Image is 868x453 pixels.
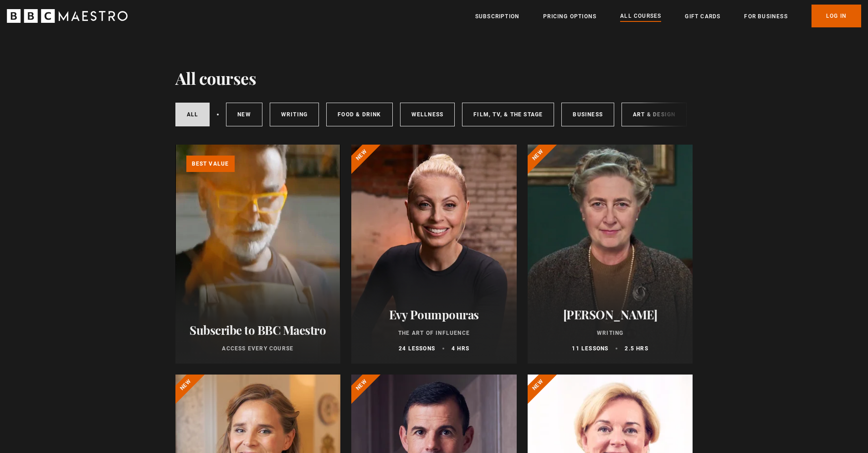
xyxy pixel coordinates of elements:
[326,103,392,126] a: Food & Drink
[539,307,682,322] h2: [PERSON_NAME]
[475,5,861,27] nav: Primary
[351,145,517,364] a: Evy Poumpouras The Art of Influence 24 lessons 4 hrs New
[226,103,262,126] a: New
[621,103,687,126] a: Art & Design
[400,103,455,126] a: Wellness
[572,344,608,353] p: 11 lessons
[362,307,506,322] h2: Evy Poumpouras
[620,11,661,21] a: All Courses
[528,145,693,364] a: [PERSON_NAME] Writing 11 lessons 2.5 hrs New
[462,103,554,126] a: Film, TV, & The Stage
[186,156,235,172] p: Best value
[475,12,519,21] a: Subscription
[539,329,682,337] p: Writing
[561,103,614,126] a: Business
[685,12,720,21] a: Gift Cards
[812,5,861,27] a: Log In
[452,344,469,353] p: 4 hrs
[399,344,435,353] p: 24 lessons
[175,103,210,126] a: All
[744,12,787,21] a: For business
[362,329,506,337] p: The Art of Influence
[270,103,319,126] a: Writing
[625,344,648,353] p: 2.5 hrs
[7,9,128,23] svg: BBC Maestro
[543,12,596,21] a: Pricing Options
[175,68,257,88] h1: All courses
